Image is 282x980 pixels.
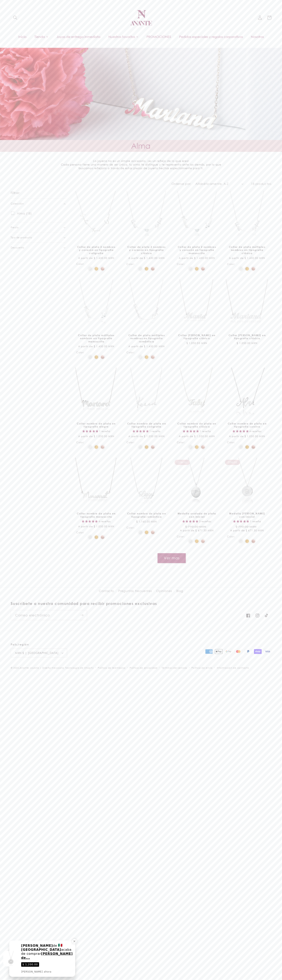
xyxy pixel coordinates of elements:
[34,34,45,39] span: Tienda
[21,970,51,974] div: [PERSON_NAME] ahora
[172,182,191,186] label: Ordenar por:
[157,553,186,563] button: Ver mas
[58,944,62,947] img: Flat Country
[72,939,77,944] div: Close a notification
[21,944,73,960] div: de acaba de comprar
[11,226,19,229] span: Precio
[30,34,52,40] a: Tienda
[11,642,67,646] h2: País/región
[18,34,26,39] span: Inicio
[118,587,152,595] a: Preguntas frecuentes
[77,610,86,620] button: Suscribirse
[11,243,66,252] summary: Descuento (0 seleccionado)
[76,334,116,343] a: Collar de plata múltiples nombres en tipografía manuscrita
[177,245,217,255] a: Collar de plata 2 nombres y corazón en tipografía manuscrita
[162,666,187,670] a: Términos del servicio
[11,648,67,657] button: MXN $ | [GEOGRAPHIC_DATA]
[126,422,166,428] a: Collar nombre de plata en tipografía caligrafía
[11,610,87,620] input: Correo electrónico
[11,232,66,242] summary: Tipo de producto (0 seleccionado)
[98,666,125,670] a: Política de reembolso
[11,222,66,232] summary: Precio
[14,34,30,40] a: Inicio
[52,34,104,40] a: Joyas de entrega inmediata
[11,199,66,209] summary: Colección (0 seleccionado)
[11,601,241,606] h2: Suscríbete a nuestra comunidad para recibir promociones exclusivas
[65,666,94,669] a: Tecnología de Shopify
[251,34,264,39] span: Nosotros
[76,245,116,255] a: Collar de plata 2 nombres y corazón en tipografía caligrafía
[17,212,32,215] span: Alma (18)
[251,182,272,186] span: 18 productos
[156,587,172,595] a: Opiniones
[11,202,24,205] span: Colección
[130,666,157,670] a: Política de privacidad
[104,34,143,40] a: Nuestros favoritos
[76,512,116,518] a: Collar nombre de plata en tipografía manuscrita
[99,588,114,595] a: Contacto
[147,34,171,39] span: PROMOCIONES
[11,191,20,195] h2: Filtrar:
[21,944,53,948] span: [PERSON_NAME]
[127,4,155,31] a: Anante Joyería | Diseño mexicano
[11,236,32,239] span: Tipo de producto
[247,34,268,40] a: Nosotros
[227,422,267,428] a: Collar nombre de plata en tipografía cursiva
[76,422,116,428] a: Collar nombre de plata en tipografía alegre
[177,512,217,518] a: Medalla ovalada de plata con inicial
[227,512,267,518] a: Medalla [PERSON_NAME] con inicial
[129,6,153,30] img: Anante Joyería | Diseño mexicano
[177,334,217,340] a: Collar [PERSON_NAME] en tipografía clásica
[126,245,166,255] a: Collar de plata 2 nombres y corazón en tipografía clásica
[108,34,135,39] span: Nuestros favoritos
[227,334,267,340] a: Collar [PERSON_NAME] en tipografía clásica
[21,948,61,952] span: [GEOGRAPHIC_DATA]
[177,422,217,428] a: Collar nombre de plata en tipografía clásica
[126,512,166,518] a: Collar nombre de plata en tipografía romántica
[21,962,39,967] span: $ 1,200.00
[126,334,166,343] a: Collar de plata múltiples nombres en tipografía romántica
[3,951,19,966] img: ImagePreview
[176,587,183,595] a: Blog
[11,246,24,249] span: Descuento
[21,952,73,960] span: [PERSON_NAME] de...
[175,34,247,40] a: Pedidos especiales y regalos corporativos
[58,159,224,170] h5: La joyería no es un simple accesorio, ¡es un reflejo de lo que eres! Cada persona tiene una maner...
[56,34,100,39] span: Joyas de entrega inmediata
[11,666,65,669] small: © 2025,
[20,666,65,669] a: Anante Joyería | Diseño mexicano
[143,34,175,40] a: PROMOCIONES
[15,651,59,655] span: MXN $ | [GEOGRAPHIC_DATA]
[227,245,267,255] a: Collar de plata múltiples nombres en tipografía clásica
[217,666,249,670] a: Información de contacto
[11,13,20,22] summary: Búsqueda
[179,34,243,39] span: Pedidos especiales y regalos corporativos
[191,666,213,670] a: Política de envío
